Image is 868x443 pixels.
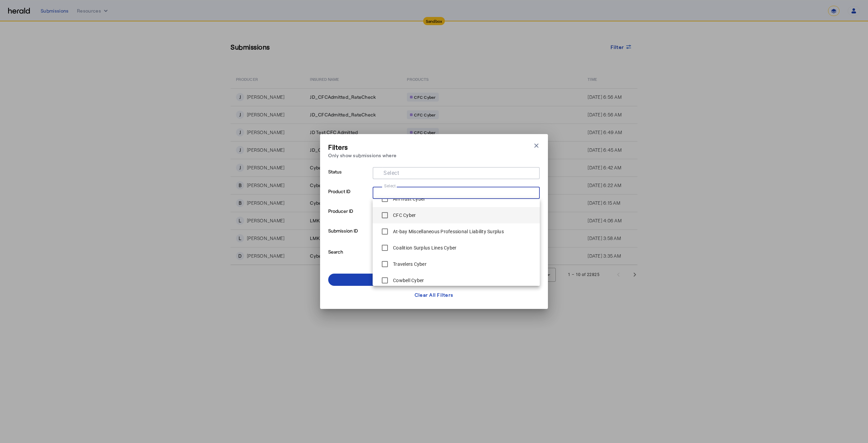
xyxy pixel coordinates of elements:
label: At-bay Miscellaneous Professional Liability Surplus [392,228,504,235]
p: Product ID [328,187,370,206]
button: Apply Filters [328,274,540,286]
label: Travelers Cyber [392,261,427,267]
mat-label: Select [384,183,396,188]
label: Cowbell Cyber [392,277,424,284]
p: Submission ID [328,226,370,247]
label: Coalition Surplus Lines Cyber [392,244,456,251]
button: Clear All Filters [328,289,540,301]
p: Producer ID [328,206,370,226]
h3: Filters [328,142,397,152]
label: CFC Cyber [392,212,416,219]
mat-label: Select [383,170,399,176]
mat-chip-grid: Selection [378,168,534,177]
p: Only show submissions where [328,152,397,159]
div: Clear All Filters [415,291,453,298]
p: Status [328,167,370,187]
label: AmTrust Cyber [392,196,425,202]
p: Search [328,247,370,268]
mat-chip-grid: Selection [378,188,534,196]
